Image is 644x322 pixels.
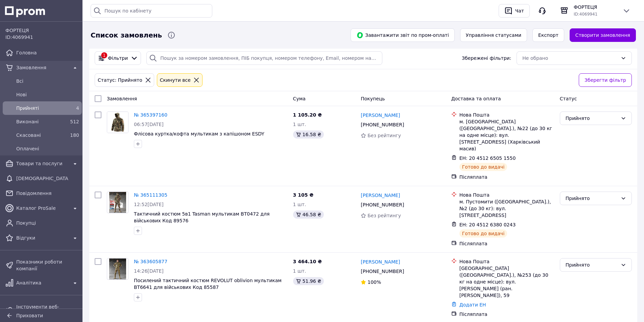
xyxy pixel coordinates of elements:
span: Виконані [16,118,66,125]
span: 100% [367,279,381,285]
span: Скасовані [16,132,66,139]
span: ЕН: 20 4512 6380 0243 [459,222,516,227]
span: Покупці [16,220,79,226]
span: 180 [70,132,79,138]
div: [PHONE_NUMBER] [359,200,405,209]
span: 512 [70,119,79,124]
input: Пошук по кабінету [91,4,212,18]
div: [GEOGRAPHIC_DATA] ([GEOGRAPHIC_DATA].), №253 (до 30 кг на одне місце): вул. [PERSON_NAME] (ран. [... [459,265,554,299]
div: Cкинути все [159,76,192,84]
div: Прийнято [566,115,618,122]
a: № 365397160 [134,112,167,118]
span: Нові [16,91,79,98]
button: Управління статусами [460,28,527,42]
span: 1 шт. [293,268,306,274]
a: Фото товару [107,258,128,280]
span: 1 шт. [293,122,306,127]
div: Нова Пошта [459,192,554,198]
span: Повідомлення [16,190,79,197]
span: ФОРТЕЦЯ [5,27,79,34]
a: [PERSON_NAME] [361,258,400,265]
a: № 363605877 [134,259,167,264]
button: Зберегти фільтр [579,73,632,87]
button: Експорт [532,28,564,42]
a: Посилений тактичний костюм REVOLUT oblivion мультикам ВТ6641 для військових Код 85587 [134,278,282,290]
div: 51.96 ₴ [293,277,324,285]
span: Без рейтингу [367,213,401,218]
a: Створити замовлення [570,28,636,42]
div: 46.58 ₴ [293,210,324,219]
span: Cума [293,96,306,101]
a: Фото товару [107,192,128,213]
a: [PERSON_NAME] [361,112,400,119]
a: Додати ЕН [459,302,486,307]
div: Чат [514,6,525,16]
div: Прийнято [566,261,618,269]
div: Післяплата [459,311,554,318]
div: Готово до видачі [459,229,507,238]
a: Тактичний костюм 5в1 Tasman мультикам ВТ0472 для військових Код 89576 [134,211,269,223]
div: 16.58 ₴ [293,130,324,139]
span: ФОРТЕЦЯ [574,4,617,10]
span: Інструменти веб-майстра та SEO [16,303,68,317]
a: Флісова куртка/кофта мультикам з капішоном ESDY [134,131,264,137]
div: [PHONE_NUMBER] [359,267,405,276]
a: Фото товару [107,112,128,133]
span: Товари та послуги [16,160,68,167]
span: Всi [16,78,79,84]
span: 1 105.20 ₴ [293,112,322,118]
div: Нова Пошта [459,112,554,118]
span: Каталог ProSale [16,205,68,212]
div: Післяплата [459,240,554,247]
span: ID: 4069941 [5,34,33,40]
div: м. Пустомити ([GEOGRAPHIC_DATA].), №2 (до 30 кг): вул. [STREET_ADDRESS] [459,198,554,219]
div: Статус: Прийнято [96,76,144,84]
div: Нова Пошта [459,258,554,265]
a: [PERSON_NAME] [361,192,400,199]
span: ЕН: 20 4512 6505 1550 [459,155,516,161]
span: 1 шт. [293,202,306,207]
span: 06:57[DATE] [134,122,164,127]
div: Прийнято [566,195,618,202]
span: Покупець [361,96,385,101]
input: Пошук за номером замовлення, ПІБ покупця, номером телефону, Email, номером накладної [146,51,382,65]
div: [PHONE_NUMBER] [359,120,405,129]
span: Збережені фільтри: [462,55,511,61]
span: Статус [560,96,577,101]
span: 3 105 ₴ [293,192,314,198]
span: Головна [16,49,79,56]
span: 12:52[DATE] [134,202,164,207]
span: Оплачені [16,145,79,152]
span: Без рейтингу [367,133,401,138]
div: Післяплата [459,174,554,180]
div: Готово до видачі [459,163,507,171]
span: 14:26[DATE] [134,268,164,274]
span: Аналітика [16,279,68,286]
span: ID: 4069941 [574,12,597,17]
button: Завантажити звіт по пром-оплаті [351,28,455,42]
img: Фото товару [109,258,126,279]
span: 4 [76,105,79,111]
span: Доставка та оплата [451,96,501,101]
span: [DEMOGRAPHIC_DATA] [16,175,68,182]
div: Не обрано [522,54,618,62]
span: Замовлення [16,64,68,71]
span: Показники роботи компанії [16,258,79,272]
span: Зберегти фільтр [585,76,626,84]
div: м. [GEOGRAPHIC_DATA] ([GEOGRAPHIC_DATA].), №22 (до 30 кг на одне місце): вул. [STREET_ADDRESS] (Х... [459,118,554,152]
span: Список замовлень [91,30,162,40]
a: № 365111305 [134,192,167,198]
span: Фільтри [108,55,128,61]
button: Чат [499,4,530,18]
span: Прийняті [16,105,66,112]
span: 3 464.10 ₴ [293,259,322,264]
span: Приховати [16,313,43,318]
span: Відгуки [16,234,68,241]
img: Фото товару [109,192,126,213]
img: Фото товару [107,112,128,133]
span: Замовлення [107,96,137,101]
